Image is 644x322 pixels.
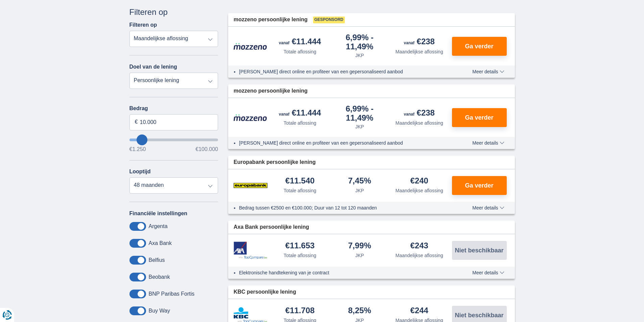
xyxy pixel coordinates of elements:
[279,109,321,118] div: €11.444
[348,306,371,316] div: 8,25%
[234,43,267,50] img: product.pl.alt Mozzeno
[285,177,315,186] div: €11.540
[465,182,493,189] span: Ga verder
[234,158,316,166] span: Europabank persoonlijke lening
[284,120,316,126] div: Totale aflossing
[465,43,493,49] span: Ga verder
[333,105,387,122] div: 6,99%
[355,52,364,59] div: JKP
[149,240,172,246] label: Axa Bank
[285,242,315,251] div: €11.653
[284,48,316,55] div: Totale aflossing
[284,252,316,259] div: Totale aflossing
[284,187,316,194] div: Totale aflossing
[239,269,448,276] li: Elektronische handtekening van je contract
[285,306,315,316] div: €11.708
[452,37,507,56] button: Ga verder
[355,187,364,194] div: JKP
[129,147,146,152] span: €1.250
[472,141,504,145] span: Meer details
[396,252,443,259] div: Maandelijkse aflossing
[410,242,428,251] div: €243
[410,177,428,186] div: €240
[452,176,507,195] button: Ga verder
[129,64,177,70] label: Doel van de lening
[234,87,308,95] span: mozzeno persoonlijke lening
[149,257,165,263] label: Belfius
[129,105,218,112] label: Bedrag
[313,17,345,23] span: Gesponsord
[234,288,296,296] span: KBC persoonlijke lening
[135,118,138,126] span: €
[239,140,448,146] li: [PERSON_NAME] direct online en profiteer van een gepersonaliseerd aanbod
[234,223,309,231] span: Axa Bank persoonlijke lening
[129,169,151,175] label: Looptijd
[149,308,170,314] label: Buy Way
[149,274,170,280] label: Beobank
[149,291,195,297] label: BNP Paribas Fortis
[348,177,371,186] div: 7,45%
[467,205,509,210] button: Meer details
[467,69,509,74] button: Meer details
[234,242,267,259] img: product.pl.alt Axa Bank
[348,242,371,251] div: 7,99%
[410,306,428,316] div: €244
[455,312,503,318] span: Niet beschikbaar
[404,38,435,47] div: €238
[239,204,448,211] li: Bedrag tussen €2500 en €100.000; Duur van 12 tot 120 maanden
[129,210,188,217] label: Financiële instellingen
[234,16,308,24] span: mozzeno persoonlijke lening
[149,223,168,229] label: Argenta
[452,108,507,127] button: Ga verder
[404,109,435,118] div: €238
[234,177,267,194] img: product.pl.alt Europabank
[452,241,507,260] button: Niet beschikbaar
[355,252,364,259] div: JKP
[239,68,448,75] li: [PERSON_NAME] direct online en profiteer van een gepersonaliseerd aanbod
[129,22,157,28] label: Filteren op
[396,120,443,126] div: Maandelijkse aflossing
[465,115,493,121] span: Ga verder
[455,247,503,253] span: Niet beschikbaar
[472,205,504,210] span: Meer details
[472,69,504,74] span: Meer details
[467,270,509,275] button: Meer details
[279,38,321,47] div: €11.444
[333,33,387,51] div: 6,99%
[472,270,504,275] span: Meer details
[129,139,218,141] input: wantToBorrow
[234,114,267,121] img: product.pl.alt Mozzeno
[396,48,443,55] div: Maandelijkse aflossing
[396,187,443,194] div: Maandelijkse aflossing
[195,147,218,152] span: €100.000
[355,123,364,130] div: JKP
[467,140,509,146] button: Meer details
[129,6,218,18] div: Filteren op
